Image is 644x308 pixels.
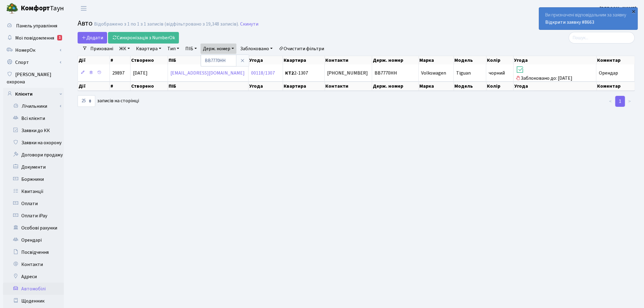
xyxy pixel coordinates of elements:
th: Коментар [597,56,635,65]
a: Скинути [240,21,258,27]
span: Панель управління [16,23,57,29]
span: Заблоковано до: [DATE] [516,65,594,82]
a: Посвідчення [3,246,64,258]
th: ПІБ [168,56,249,65]
span: Таун [21,3,64,14]
div: Відображено з 1 по 1 з 1 записів (відфільтровано з 19,348 записів). [94,21,239,27]
a: Тип [165,44,182,54]
span: чорний [489,70,505,76]
th: Держ. номер [372,82,419,91]
a: Клієнти [3,88,64,100]
th: Держ. номер [372,56,419,65]
input: Пошук... [569,32,635,44]
a: Лічильники [7,100,64,112]
a: ЖК [117,44,132,54]
th: Угода [514,56,597,65]
th: ПІБ [168,82,249,91]
a: Щоденник [3,295,64,307]
a: Відкрити заявку #8663 [545,19,594,26]
a: [PERSON_NAME] [600,5,637,12]
th: Марка [419,56,454,65]
th: # [110,56,131,65]
a: Всі клієнти [3,112,64,124]
div: × [631,8,637,14]
a: Приховані [88,44,116,54]
a: Адреси [3,271,64,283]
span: 2-1307 [285,71,322,75]
b: [PERSON_NAME] [600,5,637,12]
div: 1 [57,35,62,40]
a: Заявки до КК [3,124,64,137]
img: logo.png [6,2,18,15]
th: Дії [78,82,110,91]
select: записів на сторінці [78,95,95,107]
span: Орендар [599,70,618,76]
th: Створено [131,56,168,65]
a: Документи [3,161,64,173]
th: Квартира [283,56,325,65]
a: Синхронізація з NumberOk [108,32,179,44]
th: Угода [514,82,597,91]
div: Ви призначені відповідальним за заявку [539,8,638,30]
th: Дії [78,56,110,65]
a: Оплати iPay [3,210,64,222]
a: Заблоковано [238,44,275,54]
a: Держ. номер [201,44,236,54]
a: ПІБ [183,44,199,54]
span: [PHONE_NUMBER] [327,70,368,76]
a: Оплати [3,198,64,210]
a: Боржники [3,173,64,185]
th: # [110,82,131,91]
span: Авто [78,18,93,29]
a: [EMAIL_ADDRESS][DOMAIN_NAME] [170,70,245,76]
span: Мої повідомлення [15,35,54,41]
th: Контакти [325,82,372,91]
th: Угода [249,82,283,91]
a: Договори продажу [3,149,64,161]
th: Контакти [325,56,372,65]
a: Мої повідомлення1 [3,32,64,44]
th: Колір [487,56,514,65]
a: 1 [615,96,625,107]
a: [PERSON_NAME] охорона [3,68,64,88]
th: Створено [131,82,168,91]
a: Квартира [134,44,164,54]
span: [DATE] [133,70,148,76]
a: Очистити фільтри [276,44,327,54]
a: Заявки на охорону [3,137,64,149]
a: 00118/1307 [251,70,275,76]
a: Особові рахунки [3,222,64,234]
th: Квартира [283,82,325,91]
a: НомерОк [3,44,64,56]
th: Модель [454,56,487,65]
span: Tiguan [456,70,471,76]
a: Контакти [3,258,64,271]
th: Угода [249,56,283,65]
button: Переключити навігацію [76,3,91,13]
th: Коментар [597,82,635,91]
span: 29897 [112,70,124,76]
a: Автомобілі [3,283,64,295]
a: Квитанції [3,185,64,198]
a: Орендарі [3,234,64,246]
th: Марка [419,82,454,91]
b: КТ2 [285,70,294,76]
label: записів на сторінці [78,95,139,107]
a: Панель управління [3,20,64,32]
span: Додати [82,34,103,41]
span: Volkswagen [421,70,446,76]
a: Спорт [3,56,64,68]
b: Комфорт [21,3,50,13]
span: ВВ7770НН [375,70,397,76]
th: Колір [487,82,514,91]
a: Додати [78,32,107,44]
th: Модель [454,82,487,91]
